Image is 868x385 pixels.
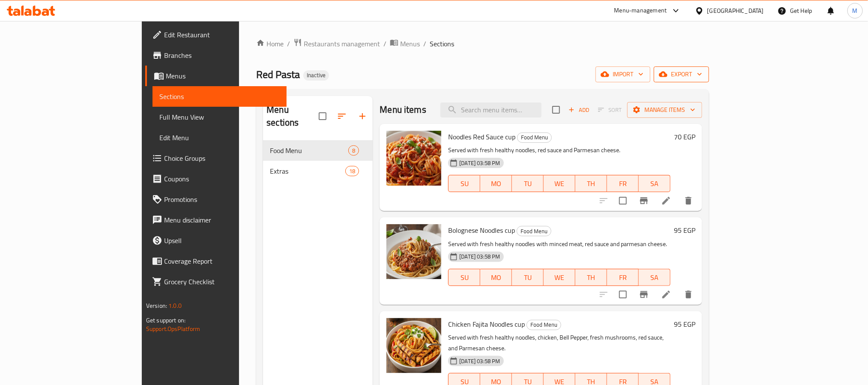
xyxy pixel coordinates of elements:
[448,145,670,156] p: Served with fresh healthy noodles, red sauce and Parmesan cheese.
[383,39,386,49] li: /
[674,318,695,330] h6: 95 EGP
[456,357,503,365] span: [DATE] 03:58 PM
[674,224,695,236] h6: 95 EGP
[484,271,509,284] span: MO
[448,130,515,143] span: Noodles Red Sauce cup
[480,269,512,286] button: MO
[611,271,635,284] span: FR
[386,224,441,279] img: Bolognese Noodles cup
[164,277,280,287] span: Grocery Checklist
[678,284,699,305] button: delete
[707,6,764,15] div: [GEOGRAPHIC_DATA]
[164,194,280,205] span: Promotions
[164,215,280,225] span: Menu disclaimer
[607,269,639,286] button: FR
[145,66,287,86] a: Menus
[611,177,635,190] span: FR
[153,107,287,127] a: Full Menu View
[266,103,319,129] h2: Menu sections
[430,39,454,49] span: Sections
[164,30,280,40] span: Edit Restaurant
[547,101,565,119] span: Select section
[614,286,632,304] span: Select to update
[661,69,702,80] span: export
[452,271,477,284] span: SU
[607,175,639,192] button: FR
[400,39,420,49] span: Menus
[452,177,477,190] span: SU
[512,175,544,192] button: TU
[448,318,525,331] span: Chicken Fajita Noodles cup
[145,45,287,66] a: Branches
[380,103,426,116] h2: Menu items
[614,192,632,210] span: Select to update
[642,271,667,284] span: SA
[270,145,348,156] span: Food Menu
[145,251,287,271] a: Coverage Report
[512,269,544,286] button: TU
[293,38,380,49] a: Restaurants management
[448,224,515,237] span: Bolognese Noodles cup
[153,127,287,148] a: Edit Menu
[314,107,332,125] span: Select all sections
[596,66,650,82] button: import
[145,148,287,168] a: Choice Groups
[639,269,670,286] button: SA
[575,175,607,192] button: TH
[634,190,654,211] button: Branch-specific-item
[145,24,287,45] a: Edit Restaurant
[303,72,329,79] span: Inactive
[332,106,352,126] span: Sort sections
[263,140,373,161] div: Food Menu8
[145,168,287,189] a: Coupons
[440,102,542,117] input: search
[146,315,186,326] span: Get support on:
[448,239,670,250] p: Served with fresh healthy noodles with minced meat, red sauce and parmesan cheese.
[448,175,480,192] button: SU
[484,177,509,190] span: MO
[517,226,551,236] div: Food Menu
[256,38,709,49] nav: breadcrumb
[661,196,671,206] a: Edit menu item
[159,132,280,143] span: Edit Menu
[352,106,373,126] button: Add section
[348,145,359,156] div: items
[304,39,380,49] span: Restaurants management
[423,39,426,49] li: /
[518,132,551,142] span: Food Menu
[480,175,512,192] button: MO
[270,166,345,176] span: Extras
[678,190,699,211] button: delete
[642,177,667,190] span: SA
[146,300,167,311] span: Version:
[390,38,420,49] a: Menus
[145,271,287,292] a: Grocery Checklist
[164,153,280,163] span: Choice Groups
[145,210,287,230] a: Menu disclaimer
[544,175,575,192] button: WE
[263,161,373,181] div: Extras18
[303,70,329,81] div: Inactive
[515,177,540,190] span: TU
[575,269,607,286] button: TH
[164,50,280,60] span: Branches
[159,91,280,102] span: Sections
[527,320,561,330] span: Food Menu
[634,105,695,115] span: Manage items
[448,269,480,286] button: SU
[168,300,182,311] span: 1.0.0
[547,271,572,284] span: WE
[386,131,441,186] img: Noodles Red Sauce cup
[639,175,670,192] button: SA
[544,269,575,286] button: WE
[517,226,551,236] span: Food Menu
[164,235,280,246] span: Upsell
[145,189,287,210] a: Promotions
[614,6,667,16] div: Menu-management
[602,69,644,80] span: import
[547,177,572,190] span: WE
[527,320,561,330] div: Food Menu
[674,131,695,143] h6: 70 EGP
[263,137,373,185] nav: Menu sections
